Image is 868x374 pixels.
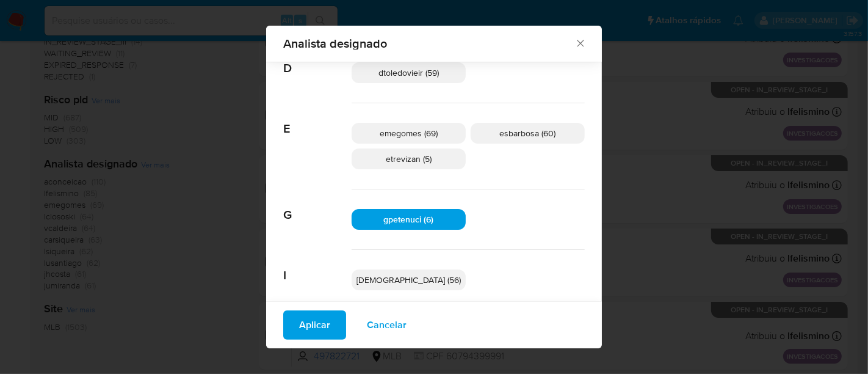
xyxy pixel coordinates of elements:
[352,269,466,290] div: [DEMOGRAPHIC_DATA] (56)
[352,62,466,83] div: dtoledovieir (59)
[352,209,466,230] div: gpetenuci (6)
[378,67,439,79] span: dtoledovieir (59)
[283,37,574,50] span: Analista designado
[283,310,346,340] button: Aplicar
[367,312,407,339] span: Cancelar
[352,123,466,144] div: emegomes (69)
[283,189,352,222] span: G
[299,312,330,339] span: Aplicar
[386,153,432,165] span: etrevizan (5)
[283,250,352,283] span: I
[283,103,352,136] span: E
[384,213,434,226] span: gpetenuci (6)
[500,127,556,139] span: esbarbosa (60)
[574,37,585,48] button: Fechar
[380,127,438,139] span: emegomes (69)
[352,148,466,169] div: etrevizan (5)
[471,123,585,144] div: esbarbosa (60)
[356,274,461,286] span: [DEMOGRAPHIC_DATA] (56)
[351,310,422,340] button: Cancelar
